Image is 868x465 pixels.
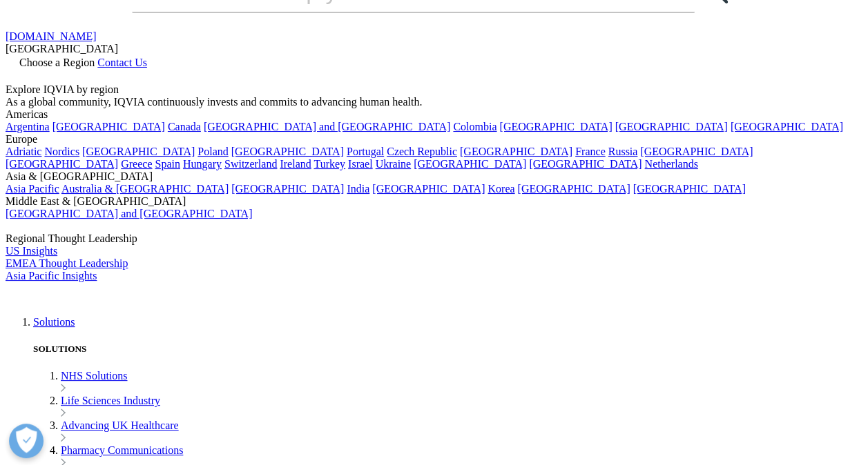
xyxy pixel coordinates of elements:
[61,444,183,456] a: Pharmacy Communications
[6,96,862,108] div: As a global community, IQVIA continuously invests and commits to advancing human health.
[204,121,450,132] a: [GEOGRAPHIC_DATA] and [GEOGRAPHIC_DATA]
[121,158,152,170] a: Greece
[6,245,57,257] a: US Insights
[488,183,514,195] a: Korea
[517,183,630,195] a: [GEOGRAPHIC_DATA]
[6,208,252,219] a: [GEOGRAPHIC_DATA] and [GEOGRAPHIC_DATA]
[6,232,862,245] div: Regional Thought Leadership
[9,424,44,458] button: Open Preferences
[61,419,179,431] a: Advancing UK Healthcare
[224,158,277,170] a: Switzerland
[644,158,697,170] a: Netherlands
[731,121,843,132] a: [GEOGRAPHIC_DATA]
[314,158,345,170] a: Turkey
[6,121,50,132] a: Argentina
[61,370,127,382] a: NHS Solutions
[529,158,642,170] a: [GEOGRAPHIC_DATA]
[414,158,526,170] a: [GEOGRAPHIC_DATA]
[33,316,75,328] a: Solutions
[453,121,496,132] a: Colombia
[155,158,180,170] a: Spain
[6,133,862,146] div: Europe
[608,146,638,157] a: Russia
[280,158,311,170] a: Ireland
[6,257,128,269] a: EMEA Thought Leadership
[376,158,412,170] a: Ukraine
[61,183,229,195] a: Australia & [GEOGRAPHIC_DATA]
[183,158,222,170] a: Hungary
[168,121,201,132] a: Canada
[6,108,862,121] div: Americas
[6,146,41,157] a: Adriatic
[347,183,369,195] a: India
[231,183,344,195] a: [GEOGRAPHIC_DATA]
[6,195,862,208] div: Middle East & [GEOGRAPHIC_DATA]
[640,146,753,157] a: [GEOGRAPHIC_DATA]
[6,282,116,302] img: IQVIA Healthcare Information Technology and Pharma Clinical Research Company
[197,146,228,157] a: Poland
[6,170,862,183] div: Asia & [GEOGRAPHIC_DATA]
[372,183,485,195] a: [GEOGRAPHIC_DATA]
[499,121,612,132] a: [GEOGRAPHIC_DATA]
[82,146,195,157] a: [GEOGRAPHIC_DATA]
[97,57,147,68] a: Contact Us
[52,121,165,132] a: [GEOGRAPHIC_DATA]
[6,183,59,195] a: Asia Pacific
[6,270,97,281] a: Asia Pacific Insights
[6,83,862,96] div: Explore IQVIA by region
[33,344,862,355] h5: SOLUTIONS
[44,146,79,157] a: Nordics
[6,43,862,55] div: [GEOGRAPHIC_DATA]
[61,395,160,406] a: Life Sciences Industry
[6,30,97,42] a: [DOMAIN_NAME]
[348,158,373,170] a: Israel
[19,57,95,68] span: Choose a Region
[615,121,728,132] a: [GEOGRAPHIC_DATA]
[6,158,118,170] a: [GEOGRAPHIC_DATA]
[460,146,572,157] a: [GEOGRAPHIC_DATA]
[231,146,344,157] a: [GEOGRAPHIC_DATA]
[575,146,606,157] a: France
[633,183,746,195] a: [GEOGRAPHIC_DATA]
[347,146,384,157] a: Portugal
[387,146,457,157] a: Czech Republic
